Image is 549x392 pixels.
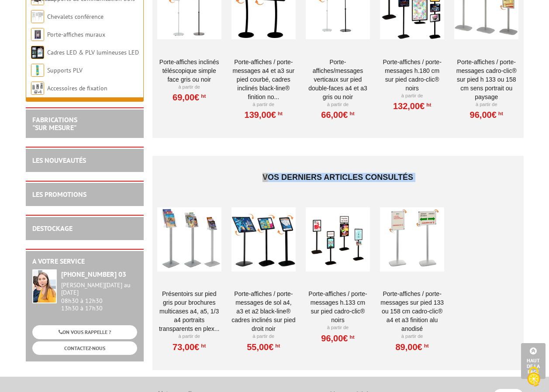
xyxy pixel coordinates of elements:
[380,58,444,93] a: Porte-affiches / Porte-messages H.180 cm SUR PIED CADRO-CLIC® NOIRS
[47,84,107,92] a: Accessoires de fixation
[306,289,370,324] a: Porte-affiches / Porte-messages H.133 cm sur pied Cadro-Clic® NOIRS
[523,366,545,388] img: Cookies (fenêtre modale)
[47,13,104,21] a: Chevalets conférence
[470,112,503,117] a: 96,00€HT
[47,31,105,38] a: Porte-affiches muraux
[306,58,370,101] a: Porte-affiches/messages verticaux sur pied double-faces A4 et A3 Gris ou Noir
[31,82,44,95] img: Accessoires de fixation
[231,101,296,108] p: À partir de
[32,341,137,355] a: CONTACTEZ-NOUS
[245,112,283,117] a: 139,00€HT
[425,102,431,108] sup: HT
[231,289,296,333] a: Porte-affiches / Porte-messages de sol A4, A3 et A2 Black-Line® cadres inclinés sur Pied Droit Noir
[199,343,206,349] sup: HT
[32,190,86,199] a: LES PROMOTIONS
[31,28,44,41] img: Porte-affiches muraux
[422,343,429,349] sup: HT
[32,156,86,165] a: LES NOUVEAUTÉS
[395,344,428,350] a: 89,00€HT
[306,101,370,108] p: À partir de
[47,48,139,56] a: Cadres LED & PLV lumineuses LED
[306,324,370,331] p: À partir de
[32,269,57,303] img: widget-service.jpg
[348,110,355,117] sup: HT
[157,84,221,91] p: À partir de
[393,103,431,109] a: 132,00€HT
[262,173,413,182] span: Vos derniers articles consultés
[518,362,549,392] button: Cookies (fenêtre modale)
[31,46,44,59] img: Cadres LED & PLV lumineuses LED
[348,334,355,340] sup: HT
[157,333,221,340] p: À partir de
[32,258,137,265] h2: A votre service
[380,289,444,333] a: Porte-affiches / Porte-messages sur pied 133 ou 158 cm Cadro-Clic® A4 et A3 finition alu anodisé
[380,93,444,100] p: À partir de
[199,93,206,99] sup: HT
[173,344,206,350] a: 73,00€HT
[61,282,137,296] div: [PERSON_NAME][DATE] au [DATE]
[321,112,354,117] a: 66,00€HT
[247,344,280,350] a: 55,00€HT
[61,282,137,312] div: 08h30 à 12h30 13h30 à 17h30
[454,58,518,101] a: Porte-affiches / Porte-messages Cadro-Clic® sur pied H 133 ou 158 cm sens portrait ou paysage
[273,343,280,349] sup: HT
[157,289,221,333] a: Présentoirs sur pied GRIS pour brochures multicases A4, A5, 1/3 A4 Portraits transparents en plex...
[454,101,518,108] p: À partir de
[173,95,206,100] a: 69,00€HT
[61,270,126,279] strong: [PHONE_NUMBER] 03
[276,110,283,117] sup: HT
[32,224,73,233] a: DESTOCKAGE
[231,333,296,340] p: À partir de
[497,110,503,117] sup: HT
[31,10,44,23] img: Chevalets conférence
[521,343,546,379] a: Haut de la page
[231,58,296,101] a: Porte-affiches / Porte-messages A4 et A3 sur pied courbé, cadres inclinés Black-Line® finition no...
[380,333,444,340] p: À partir de
[157,58,221,84] a: Porte-affiches inclinés téléscopique simple face gris ou noir
[31,64,44,77] img: Supports PLV
[32,325,137,339] a: ON VOUS RAPPELLE ?
[32,115,77,132] a: FABRICATIONS"Sur Mesure"
[321,336,354,341] a: 96,00€HT
[47,66,83,74] a: Supports PLV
